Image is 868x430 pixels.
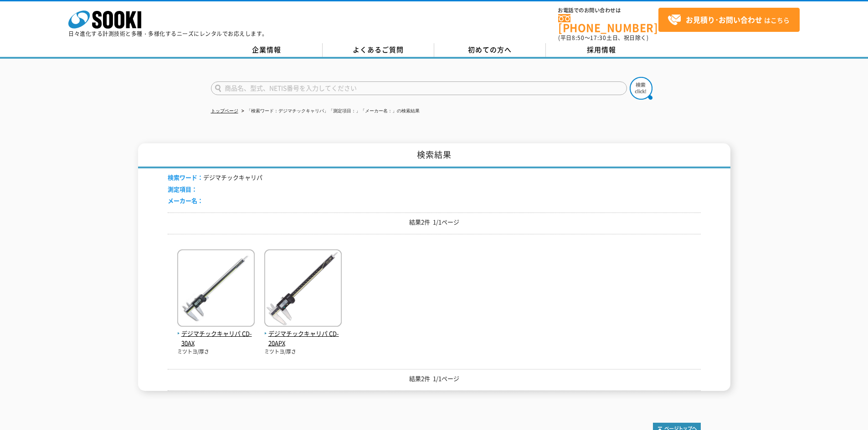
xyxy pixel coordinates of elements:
[168,196,203,205] span: メーカー名：
[264,249,342,329] img: CD-20APX
[558,8,658,13] span: お電話でのお問い合わせは
[177,348,255,356] p: ミツトヨ/厚さ
[168,185,197,193] span: 測定項目：
[558,34,648,42] span: (平日 ～ 土日、祝日除く)
[630,77,652,100] img: btn_search.png
[168,173,262,182] li: デジマチックキャリパ
[572,34,585,42] span: 8:50
[264,348,342,356] p: ミツトヨ/厚さ
[211,81,627,95] input: 商品名、型式、NETIS番号を入力してください
[590,34,606,42] span: 17:30
[168,374,701,384] p: 結果2件 1/1ページ
[68,31,268,36] p: 日々進化する計測技術と多種・多様化するニーズにレンタルでお応えします。
[211,43,323,57] a: 企業情報
[658,8,800,32] a: お見積り･お問い合わせはこちら
[686,14,762,25] strong: お見積り･お問い合わせ
[468,45,512,55] span: 初めての方へ
[177,329,255,348] span: デジマチックキャリパ CD-30AX
[138,143,730,168] h1: 検索結果
[264,329,342,348] span: デジマチックキャリパ CD-20APX
[211,108,238,113] a: トップページ
[177,319,255,348] a: デジマチックキャリパ CD-30AX
[668,13,790,27] span: はこちら
[264,319,342,348] a: デジマチックキャリパ CD-20APX
[558,14,658,33] a: [PHONE_NUMBER]
[546,43,657,57] a: 採用情報
[323,43,434,57] a: よくあるご質問
[434,43,546,57] a: 初めての方へ
[240,106,420,116] li: 「検索ワード：デジマチックキャリパ」「測定項目：」「メーカー名：」の検索結果
[168,173,203,182] span: 検索ワード：
[177,249,255,329] img: CD-30AX
[168,218,701,227] p: 結果2件 1/1ページ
